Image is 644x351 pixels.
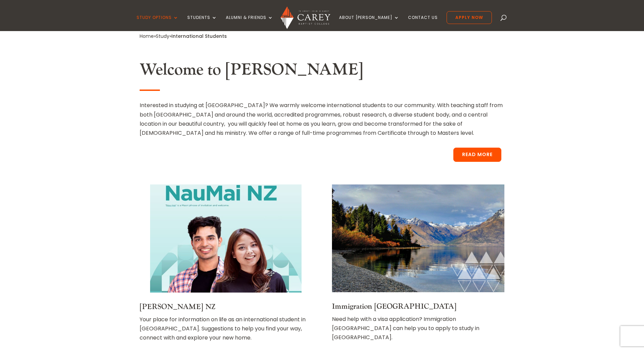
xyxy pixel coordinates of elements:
a: Woman looking for a book in a library [332,286,504,294]
a: Immigration [GEOGRAPHIC_DATA] [332,302,456,311]
a: Apply Now [447,11,492,24]
img: hayley-shen-9dsSywWpv54-unsplash [332,184,504,292]
h2: Welcome to [PERSON_NAME] [140,60,505,83]
span: » » [140,33,227,40]
a: Contact Us [408,15,438,31]
span: International Students [171,33,227,40]
a: [PERSON_NAME] NZ [140,302,215,311]
p: Your place for information on life as an international student in [GEOGRAPHIC_DATA]. Suggestions ... [140,315,312,343]
a: Home [140,33,154,40]
a: About [PERSON_NAME] [339,15,399,31]
a: Read More [453,148,501,162]
a: Study Options [137,15,178,31]
p: Need help with a visa application? Immigration [GEOGRAPHIC_DATA] can help you to apply to study i... [332,315,504,342]
img: Carey Baptist College [281,6,330,29]
p: Interested in studying at [GEOGRAPHIC_DATA]? We warmly welcome international students to our comm... [140,101,505,137]
a: Study [156,33,169,40]
a: Students [187,15,217,31]
a: Alumni & Friends [226,15,273,31]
